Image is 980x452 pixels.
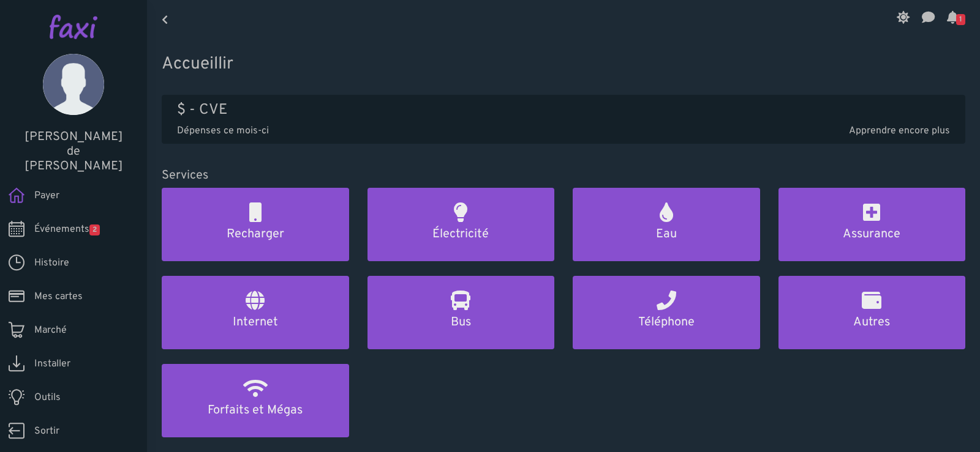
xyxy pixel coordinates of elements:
[34,257,69,269] font: Histoire
[162,168,208,183] font: Services
[34,358,70,370] font: Installer
[24,129,123,174] font: [PERSON_NAME] de [PERSON_NAME]
[959,15,962,24] font: 1
[849,125,950,137] font: Apprendre encore plus
[162,188,349,261] a: Recharger
[18,54,129,174] a: [PERSON_NAME] de [PERSON_NAME]
[843,226,900,242] font: Assurance
[432,226,489,242] font: Électricité
[162,276,349,349] a: Internet
[34,291,83,303] font: Mes cartes
[177,125,269,137] font: Dépenses ce mois-ci
[778,276,966,349] a: Autres
[367,188,555,261] a: Électricité
[573,276,760,349] a: Téléphone
[177,100,950,139] a: $ - CVE Dépenses ce mois-ciApprendre encore plus
[656,226,677,242] font: Eau
[853,314,890,330] font: Autres
[638,314,695,330] font: Téléphone
[34,425,59,437] font: Sortir
[34,223,89,235] font: Événements
[208,402,303,418] font: Forfaits et Mégas
[162,364,349,437] a: Forfaits et Mégas
[34,190,59,202] font: Payer
[227,226,284,242] font: Recharger
[451,314,471,330] font: Bus
[34,391,61,404] font: Outils
[778,188,966,261] a: Assurance
[34,324,67,336] font: Marché
[573,188,760,261] a: Eau
[367,276,555,349] a: Bus
[233,314,278,330] font: Internet
[177,101,227,119] font: $ - CVE
[92,225,97,235] font: 2
[162,53,233,75] font: Accueillir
